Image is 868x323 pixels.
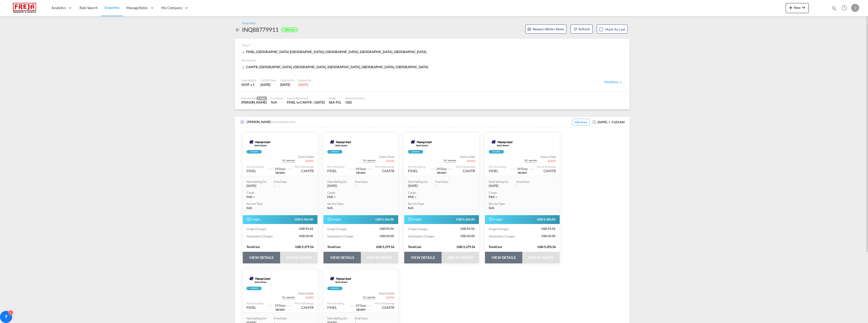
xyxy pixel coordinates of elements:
[541,234,556,238] span: USD 20.00
[282,159,295,162] span: Get Guaranteed Slot UponBooking Confirmation
[408,184,428,188] div: [DATE]
[247,305,256,310] div: FIHEL
[408,227,428,231] span: Origin Charges
[489,150,504,154] img: rpa-live-rate.png
[252,195,256,199] md-icon: icon-chevron-down
[349,308,372,311] div: via Port DEHAM
[541,227,556,231] span: USD 93.56
[327,150,342,154] div: Rollable available
[485,252,522,263] button: VIEW DETAILS
[363,159,375,162] span: Get Guaranteed Slot UponBooking Confirmation
[489,165,506,168] div: Port of Loading
[489,202,509,206] div: Service Type
[408,180,428,184] div: Next Sailing On
[489,206,494,210] span: N/A
[247,180,266,184] div: Next Sailing On
[247,234,273,238] span: Destination Charges
[355,184,375,188] div: -
[349,171,372,174] div: via Port DEHAM
[349,164,355,171] div: . . .
[247,217,251,221] md-icon: Spot Rates are dynamic &can fluctuate with time
[349,301,355,308] div: . . .
[280,82,294,87] div: 8 Sep 2025
[592,120,596,124] md-icon: icon-clock
[327,245,368,249] div: Total Cost
[831,6,837,11] md-icon: icon-magnify
[327,206,333,210] span: N/A
[247,302,264,305] div: Port of Loading
[408,168,418,173] div: FIHEL
[528,28,531,31] md-icon: assets/icons/custom/RBR.svg
[105,5,119,10] span: Enquiries
[831,6,837,13] div: icon-magnify
[489,168,498,173] div: FIHEL
[430,164,435,171] div: . . .
[323,252,361,263] button: VIEW DETAILS
[345,96,365,100] div: Search Currency
[788,5,794,11] md-icon: icon-plus 400-fg
[240,119,245,125] img: qYlvNQAAAAZJREFUAwBcIFVMt1I5PgAAAABJRU5ErkJggg==
[408,202,428,206] div: Service Type
[410,136,433,149] img: Hapag-Lloyd Spot
[274,316,294,321] div: Free Days
[299,234,314,238] span: USD 20.00
[327,234,354,238] span: Destination Charges
[851,4,859,12] div: J
[436,184,456,188] div: -
[367,164,372,171] div: . . .
[788,6,807,10] span: New
[448,164,453,171] div: . . .
[489,195,495,199] span: FAK
[79,6,98,10] span: Rate Search
[301,305,314,310] div: CAMTR
[271,96,283,100] div: Customer
[287,100,325,105] div: FIHEL to CAMTR / 8 Sep 2025
[327,180,347,184] div: Next Sailing On
[467,159,475,163] span: [DATE]
[537,217,556,222] span: USD 5,180.00
[489,245,530,249] div: Total Cost
[306,159,314,163] span: [DATE]
[274,184,294,188] div: -
[604,80,623,85] div: View Moreicon-chevron-down
[247,195,252,199] span: FAK
[242,21,256,26] div: Enquiries /
[247,150,262,154] div: Rollable available
[379,155,394,159] span: Expiry Date
[8,2,42,14] img: 586607c025bf11f083711d99603023e7.png
[247,287,262,290] div: Rollable available
[333,195,337,199] md-icon: icon-chevron-down
[271,100,283,105] div: N/A
[327,305,337,310] div: FIHEL
[516,180,536,184] div: Free Days
[516,164,529,171] div: Transit Time 29 Days
[282,296,295,299] span: Get Guaranteed Slot UponBooking Confirmation
[571,24,593,34] button: icon-refreshRefresh
[489,184,509,188] div: [DATE]
[345,100,365,105] div: USD
[387,159,394,163] span: [DATE]
[327,217,331,221] md-icon: Spot Rates are dynamic &can fluctuate with time
[840,4,851,13] div: Help
[382,305,394,310] div: CAMTR
[247,150,262,154] img: rpa-live-rate.png
[435,164,448,171] div: Transit Time 29 Days
[272,120,297,124] span: has searched rates
[442,252,479,263] button: ADD TO QUOTE
[241,96,267,100] div: Sales Person
[524,159,537,162] span: Get Guaranteed Slot UponBooking Confirmation
[247,217,260,222] span: Freight
[840,4,849,12] span: Help
[489,217,493,221] md-icon: Spot Rates are dynamic &can fluctuate with time
[298,82,311,87] div: 7 Dec 2025
[609,121,610,123] md-icon: icon-checkbox-blank-circle
[436,180,456,184] div: Free Days
[295,217,314,222] span: USD 5,166.00
[241,78,256,82] div: Load Details
[355,180,375,184] div: Free Days
[408,245,449,249] div: Total Cost
[537,165,556,168] div: Port of Discharge
[529,164,534,171] div: . . .
[242,49,428,54] div: FIHEL, [GEOGRAPHIC_DATA] ([GEOGRAPHIC_DATA]), [GEOGRAPHIC_DATA], [GEOGRAPHIC_DATA], [GEOGRAPHIC_D...
[599,27,625,32] md-checkbox: Mark as Lost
